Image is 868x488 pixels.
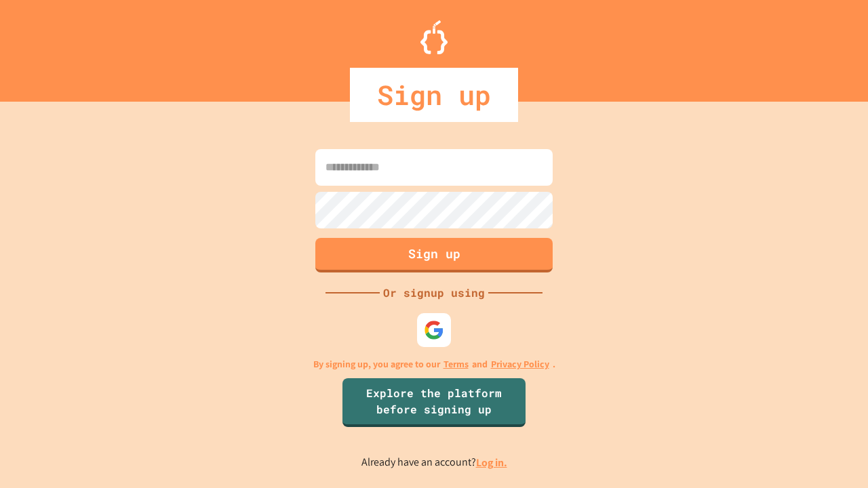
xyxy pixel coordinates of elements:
[443,357,469,371] a: Terms
[476,455,507,470] a: Log in.
[491,357,549,371] a: Privacy Policy
[350,68,518,122] div: Sign up
[420,20,448,54] img: Logo.svg
[424,320,444,340] img: google-icon.svg
[361,454,507,471] p: Already have an account?
[380,285,488,301] div: Or signup using
[315,238,553,272] button: Sign up
[342,378,526,427] a: Explore the platform before signing up
[313,357,555,371] p: By signing up, you agree to our and .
